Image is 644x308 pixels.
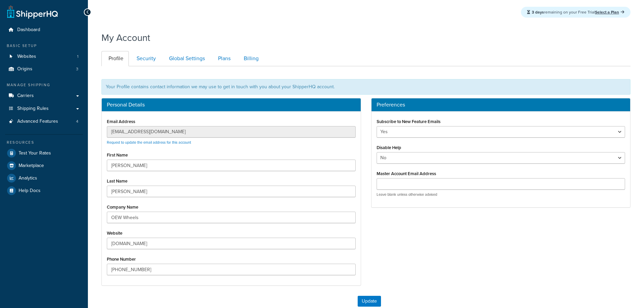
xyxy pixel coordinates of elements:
[377,145,401,150] label: Disable Help
[19,163,44,169] span: Marketplace
[5,50,83,63] li: Websites
[107,119,135,124] label: Email Address
[377,171,436,176] label: Master Account Email Address
[107,179,127,184] label: Last Name
[5,140,83,145] div: Resources
[107,257,136,262] label: Phone Number
[17,27,40,33] span: Dashboard
[162,51,210,66] a: Global Settings
[5,160,83,172] a: Marketplace
[5,115,83,128] a: Advanced Features 4
[377,102,625,108] h3: Preferences
[107,231,122,236] label: Website
[107,152,128,158] label: First Name
[17,119,58,124] span: Advanced Features
[5,63,83,75] a: Origins 3
[5,24,83,36] a: Dashboard
[107,140,191,145] a: Request to update the email address for this account
[19,150,51,156] span: Test Your Rates
[17,106,49,112] span: Shipping Rules
[17,93,34,99] span: Carriers
[129,51,161,66] a: Security
[377,119,440,124] label: Subscribe to New Feature Emails
[101,51,129,66] a: Profile
[107,102,356,108] h3: Personal Details
[211,51,236,66] a: Plans
[17,66,32,72] span: Origins
[5,115,83,128] li: Advanced Features
[532,9,544,15] strong: 3 days
[19,188,41,194] span: Help Docs
[77,54,78,60] span: 1
[5,82,83,88] div: Manage Shipping
[76,66,78,72] span: 3
[521,7,630,18] div: remaining on your Free Trial
[358,296,381,307] button: Update
[101,31,150,44] h1: My Account
[107,205,138,210] label: Company Name
[237,51,264,66] a: Billing
[19,175,37,181] span: Analytics
[5,102,83,115] a: Shipping Rules
[5,90,83,102] a: Carriers
[5,147,83,159] a: Test Your Rates
[7,5,58,19] a: ShipperHQ Home
[5,63,83,75] li: Origins
[377,192,625,197] p: Leave blank unless otherwise advised
[5,185,83,197] a: Help Docs
[17,54,36,60] span: Websites
[5,172,83,184] a: Analytics
[595,9,624,15] a: Select a Plan
[5,50,83,63] a: Websites 1
[76,119,78,124] span: 4
[101,79,630,95] div: Your Profile contains contact information we may use to get in touch with you about your ShipperH...
[5,43,83,49] div: Basic Setup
